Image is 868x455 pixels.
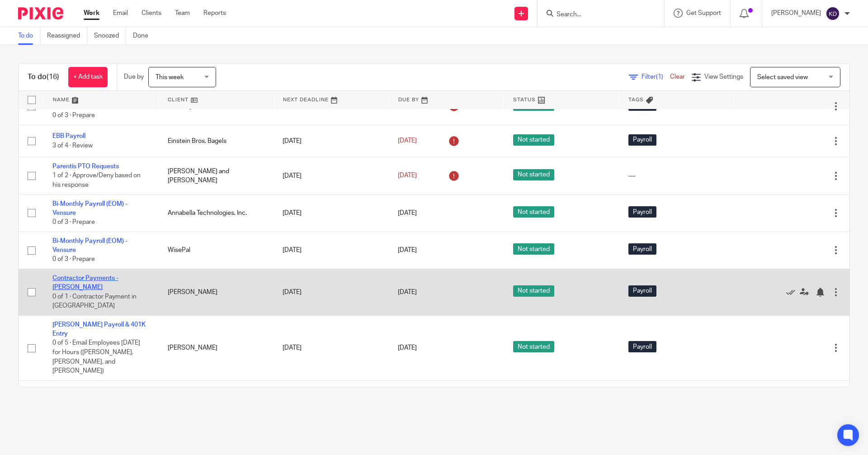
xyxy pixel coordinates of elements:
[28,72,59,82] h1: To do
[398,345,417,351] span: [DATE]
[398,103,417,109] span: [DATE]
[398,138,417,144] span: [DATE]
[18,27,40,45] a: To do
[513,285,554,297] span: Not started
[513,243,554,255] span: Not started
[398,289,417,295] span: [DATE]
[398,173,417,179] span: [DATE]
[159,232,274,269] td: WisePal
[274,232,389,269] td: [DATE]
[274,315,389,380] td: [DATE]
[124,72,144,81] p: Due by
[52,238,127,253] a: Bi-Monthly Payroll (EOM) - Vensure
[203,9,226,18] a: Reports
[175,9,190,18] a: Team
[704,74,743,80] span: View Settings
[826,6,840,21] img: svg%3E
[628,243,656,255] span: Payroll
[52,294,137,309] span: 0 of 1 · Contractor Payment in [GEOGRAPHIC_DATA]
[656,74,663,80] span: (1)
[68,67,108,87] a: + Add task
[52,219,95,225] span: 0 of 3 · Prepare
[159,315,274,380] td: [PERSON_NAME]
[274,125,389,157] td: [DATE]
[556,11,637,19] input: Search
[513,134,554,146] span: Not started
[159,380,274,417] td: Breeze
[52,275,118,290] a: Contractor Payments - [PERSON_NAME]
[686,10,721,16] span: Get Support
[52,173,141,189] span: 1 of 2 · Approve/Deny based on his response
[628,134,656,146] span: Payroll
[47,73,59,81] span: (16)
[513,341,554,352] span: Not started
[52,142,93,149] span: 3 of 4 · Review
[156,74,184,81] span: This week
[142,9,161,18] a: Clients
[159,125,274,157] td: Einstein Bros. Bagels
[274,380,389,417] td: [DATE]
[52,112,95,118] span: 0 of 3 · Prepare
[52,256,95,263] span: 0 of 3 · Prepare
[47,27,87,45] a: Reassigned
[513,169,554,180] span: Not started
[274,157,389,194] td: [DATE]
[513,206,554,218] span: Not started
[398,210,417,216] span: [DATE]
[84,9,99,18] a: Work
[757,74,808,81] span: Select saved view
[628,206,656,218] span: Payroll
[628,341,656,352] span: Payroll
[771,9,821,18] p: [PERSON_NAME]
[628,171,726,180] div: ---
[670,74,685,80] a: Clear
[274,269,389,316] td: [DATE]
[52,94,127,109] a: Bi-Monthly Payroll (15th) - Vensure
[642,74,670,80] span: Filter
[159,269,274,316] td: [PERSON_NAME]
[113,9,128,18] a: Email
[159,194,274,232] td: Annabella Technologies, Inc.
[52,387,127,402] a: Bi-Monthly Payroll (EOM) - Vensure
[52,322,146,337] a: [PERSON_NAME] Payroll & 401K Entry
[159,157,274,194] td: [PERSON_NAME] and [PERSON_NAME]
[52,340,140,374] span: 0 of 5 · Email Employees [DATE] for Hours ([PERSON_NAME], [PERSON_NAME], and [PERSON_NAME])
[398,247,417,253] span: [DATE]
[52,201,127,216] a: Bi-Monthly Payroll (EOM) - Vensure
[274,194,389,232] td: [DATE]
[52,163,119,170] a: Parentis PTO Requests
[786,288,800,297] a: Mark as done
[18,7,63,19] img: Pixie
[94,27,126,45] a: Snoozed
[628,97,644,102] span: Tags
[628,285,656,297] span: Payroll
[52,133,85,139] a: EBB Payroll
[133,27,155,45] a: Done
